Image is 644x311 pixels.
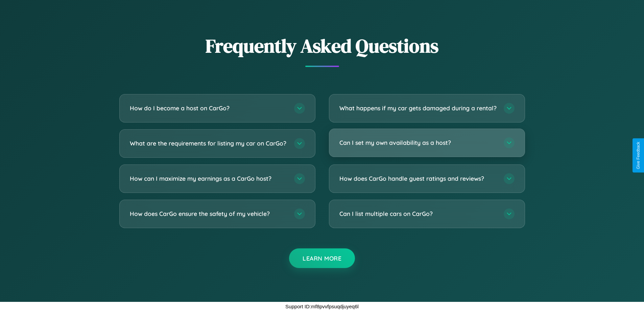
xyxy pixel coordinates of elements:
[119,33,525,59] h2: Frequently Asked Questions
[289,248,355,268] button: Learn More
[130,104,287,112] h3: How do I become a host on CarGo?
[130,174,287,183] h3: How can I maximize my earnings as a CarGo host?
[636,142,641,169] div: Give Feedback
[339,174,497,183] h3: How does CarGo handle guest ratings and reviews?
[130,209,287,218] h3: How does CarGo ensure the safety of my vehicle?
[339,209,497,218] h3: Can I list multiple cars on CarGo?
[339,138,497,147] h3: Can I set my own availability as a host?
[339,104,497,112] h3: What happens if my car gets damaged during a rental?
[130,139,287,148] h3: What are the requirements for listing my car on CarGo?
[285,302,359,311] p: Support ID: mf8pvvfpsuqdjuyeq6l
